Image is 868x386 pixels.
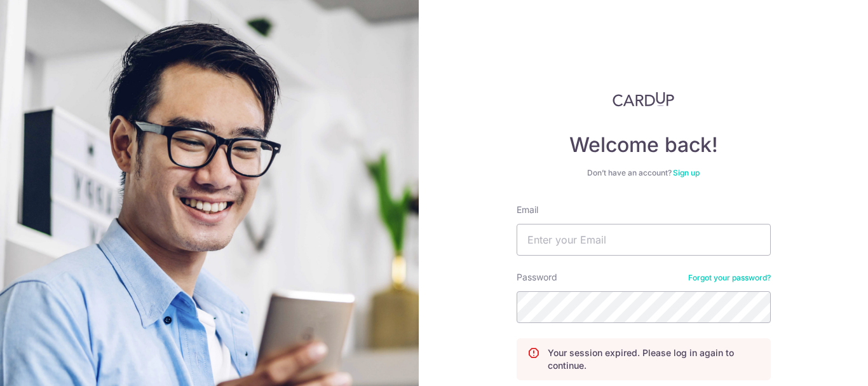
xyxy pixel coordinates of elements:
[517,168,771,178] div: Don’t have an account?
[613,92,675,107] img: CardUp Logo
[548,347,760,372] p: Your session expired. Please log in again to continue.
[517,224,771,256] input: Enter your Email
[673,168,700,177] a: Sign up
[517,132,771,158] h4: Welcome back!
[517,203,538,216] label: Email
[517,271,557,284] label: Password
[688,273,771,283] a: Forgot your password?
